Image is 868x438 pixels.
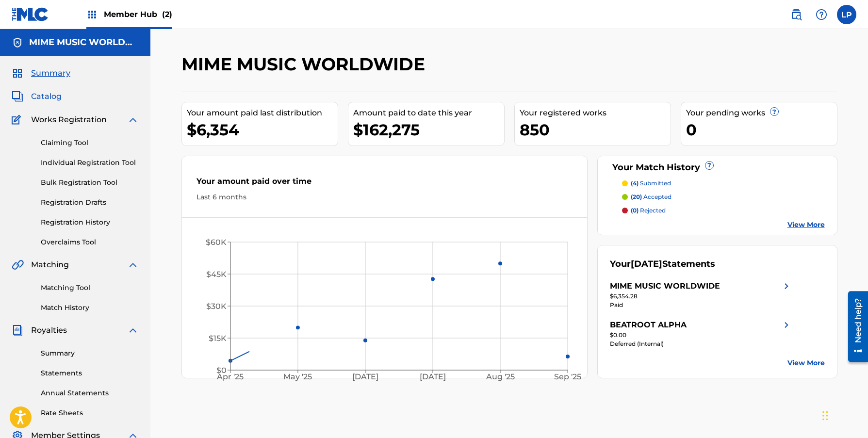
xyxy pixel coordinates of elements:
[86,9,98,20] img: Top Rightsholders
[631,179,639,187] span: (4)
[812,5,831,24] div: Help
[610,161,825,174] div: Your Match History
[41,197,139,208] a: Registration Drafts
[622,193,825,201] a: (20) accepted
[31,67,70,79] span: Summary
[352,373,378,382] tspan: [DATE]
[12,91,62,102] a: CatalogCatalog
[29,37,139,48] h5: MIME MUSIC WORLDWIDE
[837,5,856,24] div: User Menu
[127,259,139,271] img: expand
[610,258,715,271] div: Your Statements
[127,324,139,336] img: expand
[41,303,139,313] a: Match History
[610,331,792,340] div: $0.00
[283,373,312,382] tspan: May '25
[686,107,837,119] div: Your pending works
[610,280,792,309] a: MIME MUSIC WORLDWIDEright chevron icon$6,354.28Paid
[520,107,671,119] div: Your registered works
[197,192,573,202] div: Last 6 months
[622,179,825,188] a: (4) submitted
[610,319,687,331] div: BEATROOT ALPHA
[610,340,792,348] div: Deferred (Internal)
[187,107,338,119] div: Your amount paid last distribution
[206,270,227,279] tspan: $45K
[353,119,504,141] div: $162,275
[31,91,62,102] span: Catalog
[197,176,573,192] div: Your amount paid over time
[216,373,244,382] tspan: Apr '25
[104,9,172,20] span: Member Hub
[12,91,23,102] img: Catalog
[12,114,24,126] img: Works Registration
[31,324,67,336] span: Royalties
[610,292,792,301] div: $6,354.28
[206,302,227,311] tspan: $30K
[787,358,825,368] a: View More
[41,348,139,358] a: Summary
[610,319,792,348] a: BEATROOT ALPHAright chevron icon$0.00Deferred (Internal)
[631,207,639,214] span: (0)
[631,193,671,201] p: accepted
[631,259,662,269] span: [DATE]
[781,280,792,292] img: right chevron icon
[209,334,227,343] tspan: $15K
[790,9,802,20] img: search
[486,373,515,382] tspan: Aug '25
[41,138,139,148] a: Claiming Tool
[41,408,139,418] a: Rate Sheets
[631,206,666,215] p: rejected
[41,178,139,188] a: Bulk Registration Tool
[610,301,792,309] div: Paid
[631,179,671,188] p: submitted
[420,373,446,382] tspan: [DATE]
[554,373,581,382] tspan: Sep '25
[822,401,828,430] div: Drag
[12,67,70,79] a: SummarySummary
[353,107,504,119] div: Amount paid to date this year
[622,206,825,215] a: (0) rejected
[631,193,642,200] span: (20)
[520,119,671,141] div: 850
[127,114,139,126] img: expand
[686,119,837,141] div: 0
[819,391,868,438] iframe: Chat Widget
[31,259,69,271] span: Matching
[41,217,139,227] a: Registration History
[786,5,806,24] a: Public Search
[41,237,139,247] a: Overclaims Tool
[41,158,139,168] a: Individual Registration Tool
[12,37,23,49] img: Accounts
[770,108,778,115] span: ?
[216,366,227,375] tspan: $0
[12,67,23,79] img: Summary
[705,162,713,169] span: ?
[206,238,227,247] tspan: $60K
[610,280,720,292] div: MIME MUSIC WORLDWIDE
[31,114,107,126] span: Works Registration
[187,119,338,141] div: $6,354
[781,319,792,331] img: right chevron icon
[12,324,23,336] img: Royalties
[41,283,139,293] a: Matching Tool
[816,9,827,20] img: help
[181,53,430,75] h2: MIME MUSIC WORLDWIDE
[162,10,172,19] span: (2)
[841,288,868,366] iframe: Resource Center
[41,368,139,378] a: Statements
[787,220,825,230] a: View More
[12,7,49,21] img: MLC Logo
[12,259,24,271] img: Matching
[41,388,139,398] a: Annual Statements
